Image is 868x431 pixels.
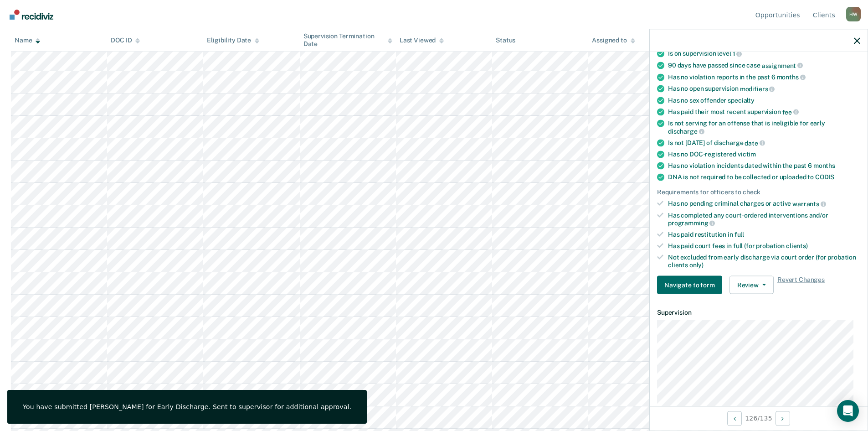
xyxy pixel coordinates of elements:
dt: Supervision [657,309,860,317]
button: Profile dropdown button [846,7,861,21]
button: Previous Opportunity [727,411,742,426]
span: clients) [786,242,808,249]
span: warrants [792,200,826,207]
div: DNA is not required to be collected or uploaded to [668,173,860,181]
div: Has no violation reports in the past 6 [668,73,860,81]
button: Next Opportunity [776,411,790,426]
div: Is not [DATE] of discharge [668,139,860,147]
div: Has paid court fees in full (for probation [668,242,860,249]
button: Review [729,276,774,294]
span: programming [668,219,715,227]
div: DOC ID [111,36,140,44]
div: Assigned to [592,36,635,44]
div: You have submitted [PERSON_NAME] for Early Discharge. Sent to supervisor for additional approval. [23,403,351,411]
div: Supervision Termination Date [303,32,392,48]
div: Has completed any court-ordered interventions and/or [668,211,860,227]
span: victim [738,151,756,158]
span: only) [689,261,704,268]
div: Has no pending criminal charges or active [668,200,860,208]
div: Is on supervision level [668,50,860,58]
span: Revert Changes [777,276,825,294]
span: modifiers [740,85,775,92]
span: months [813,162,835,169]
div: Is not serving for an offense that is ineligible for early [668,119,860,135]
div: Has paid restitution in [668,231,860,239]
div: Eligibility Date [207,36,259,44]
img: Recidiviz [10,10,53,20]
div: Name [15,36,40,44]
div: Has no DOC-registered [668,151,860,158]
a: Navigate to form link [657,276,726,294]
div: 90 days have passed since case [668,61,860,69]
span: CODIS [815,173,834,181]
div: Has no sex offender [668,96,860,104]
span: fee [782,108,799,115]
div: Requirements for officers to check [657,188,860,196]
div: Has no violation incidents dated within the past 6 [668,162,860,170]
div: Last Viewed [400,36,444,44]
div: Open Intercom Messenger [837,400,859,422]
span: date [745,139,765,146]
span: specialty [728,96,755,104]
span: 1 [733,50,742,57]
div: Has no open supervision [668,85,860,93]
span: discharge [668,127,704,135]
div: H W [846,7,861,21]
div: Not excluded from early discharge via court order (for probation clients [668,253,860,269]
span: months [777,73,806,81]
div: Has paid their most recent supervision [668,108,860,116]
div: 126 / 135 [650,406,868,430]
span: full [734,231,744,238]
button: Navigate to form [657,276,722,294]
div: Status [496,36,515,44]
span: assignment [762,62,803,69]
